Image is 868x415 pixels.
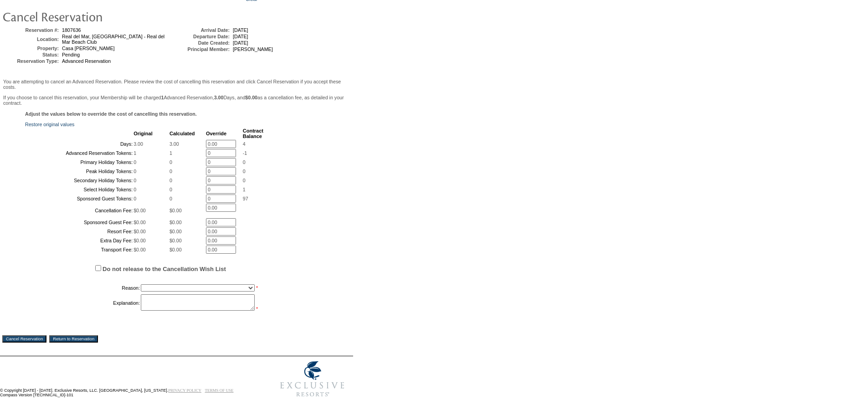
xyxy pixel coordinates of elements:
[134,208,146,213] span: $0.00
[4,46,59,51] td: Property:
[243,150,247,156] span: -1
[26,176,133,184] td: Secondary Holiday Tokens:
[134,141,143,147] span: 3.00
[243,141,246,147] span: 4
[168,388,201,393] a: PRIVACY POLICY
[233,40,248,46] span: [DATE]
[26,236,133,245] td: Extra Day Fee:
[169,229,182,234] span: $0.00
[134,150,136,156] span: 1
[134,247,146,252] span: $0.00
[26,282,140,293] td: Reason:
[26,158,133,166] td: Primary Holiday Tokens:
[3,95,350,106] p: If you choose to cancel this reservation, your Membership will be charged Advanced Reservation, D...
[2,7,185,26] img: pgTtlCancelRes.gif
[26,218,133,226] td: Sponsored Guest Fee:
[243,196,248,201] span: 97
[243,169,246,174] span: 0
[272,356,353,402] img: Exclusive Resorts
[243,187,246,192] span: 1
[245,95,257,100] b: $0.00
[134,196,136,201] span: 0
[134,131,153,136] b: Original
[233,27,248,33] span: [DATE]
[134,169,136,174] span: 0
[206,131,226,136] b: Override
[2,335,46,343] input: Cancel Reservation
[4,34,59,45] td: Location:
[169,238,182,243] span: $0.00
[175,46,230,52] td: Principal Member:
[169,141,179,147] span: 3.00
[169,169,172,174] span: 0
[25,111,197,117] b: Adjust the values below to override the cost of cancelling this reservation.
[134,159,136,165] span: 0
[175,34,230,39] td: Departure Date:
[49,335,98,343] input: Return to Reservation
[62,58,111,64] span: Advanced Reservation
[134,229,146,234] span: $0.00
[26,149,133,157] td: Advanced Reservation Tokens:
[175,40,230,46] td: Date Created:
[161,95,164,100] b: 1
[26,227,133,236] td: Resort Fee:
[169,159,172,165] span: 0
[26,204,133,217] td: Cancellation Fee:
[169,187,172,192] span: 0
[26,167,133,175] td: Peak Holiday Tokens:
[4,58,59,64] td: Reservation Type:
[169,208,182,213] span: $0.00
[169,220,182,225] span: $0.00
[4,52,59,57] td: Status:
[134,220,146,225] span: $0.00
[26,140,133,148] td: Days:
[243,159,246,165] span: 0
[62,34,164,45] span: Real del Mar, [GEOGRAPHIC_DATA] - Real del Mar Beach Club
[26,246,133,254] td: Transport Fee:
[205,388,234,393] a: TERMS OF USE
[103,266,226,272] label: Do not release to the Cancellation Wish List
[169,247,182,252] span: $0.00
[233,34,248,39] span: [DATE]
[175,27,230,33] td: Arrival Date:
[62,27,81,33] span: 1807636
[62,52,80,57] span: Pending
[26,195,133,203] td: Sponsored Guest Tokens:
[26,185,133,194] td: Select Holiday Tokens:
[3,79,350,90] p: You are attempting to cancel an Advanced Reservation. Please review the cost of cancelling this r...
[169,178,172,183] span: 0
[169,131,195,136] b: Calculated
[243,128,263,139] b: Contract Balance
[25,122,74,127] a: Restore original values
[243,178,246,183] span: 0
[214,95,224,100] b: 3.00
[62,46,114,51] span: Casa [PERSON_NAME]
[169,150,172,156] span: 1
[134,187,136,192] span: 0
[134,238,146,243] span: $0.00
[134,178,136,183] span: 0
[233,46,273,52] span: [PERSON_NAME]
[26,294,140,312] td: Explanation:
[169,196,172,201] span: 0
[4,27,59,33] td: Reservation #:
